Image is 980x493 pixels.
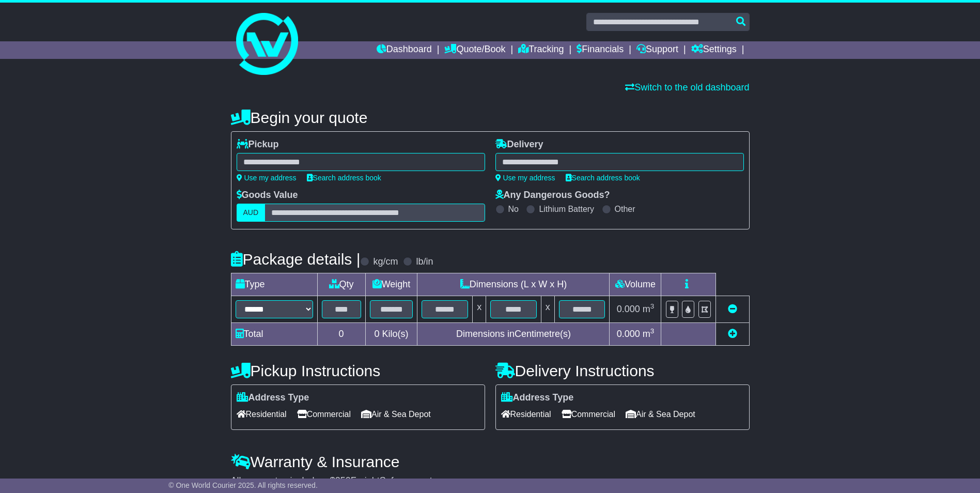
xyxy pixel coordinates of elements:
span: 0 [374,329,379,339]
span: Residential [237,406,287,422]
label: Lithium Battery [539,204,594,214]
span: Residential [501,406,551,422]
label: kg/cm [373,256,398,268]
span: m [643,329,655,339]
a: Support [636,41,678,59]
td: 0 [317,323,365,346]
a: Financials [577,41,624,59]
h4: Pickup Instructions [231,362,485,379]
a: Switch to the old dashboard [625,82,749,93]
a: Use my address [495,174,555,182]
td: Weight [365,273,417,296]
h4: Begin your quote [231,109,750,126]
span: 0.000 [617,304,640,314]
td: Dimensions in Centimetre(s) [417,323,610,346]
h4: Warranty & Insurance [231,453,750,470]
label: Pickup [237,139,279,150]
a: Tracking [518,41,564,59]
div: All our quotes include a $ FreightSafe warranty. [231,475,750,487]
td: x [473,296,486,323]
td: Total [231,323,317,346]
span: Air & Sea Depot [626,406,695,422]
a: Quote/Book [444,41,505,59]
h4: Package details | [231,251,361,268]
label: Goods Value [237,190,298,201]
a: Settings [691,41,737,59]
a: Search address book [307,174,381,182]
td: Volume [610,273,661,296]
label: Any Dangerous Goods? [495,190,610,201]
td: Type [231,273,317,296]
sup: 3 [650,327,655,335]
a: Dashboard [377,41,432,59]
span: © One World Courier 2025. All rights reserved. [168,481,318,489]
td: Kilo(s) [365,323,417,346]
label: No [508,204,519,214]
span: Commercial [297,406,351,422]
h4: Delivery Instructions [495,362,750,379]
label: Address Type [237,392,309,404]
label: lb/in [416,256,433,268]
td: Dimensions (L x W x H) [417,273,610,296]
span: 0.000 [617,329,640,339]
a: Search address book [566,174,640,182]
label: Delivery [495,139,543,150]
label: Other [615,204,635,214]
span: Air & Sea Depot [361,406,431,422]
span: 250 [335,475,351,486]
td: x [541,296,554,323]
a: Use my address [237,174,297,182]
label: AUD [237,204,266,222]
a: Add new item [728,329,737,339]
span: Commercial [562,406,615,422]
sup: 3 [650,302,655,310]
td: Qty [317,273,365,296]
span: m [643,304,655,314]
a: Remove this item [728,304,737,314]
label: Address Type [501,392,574,404]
